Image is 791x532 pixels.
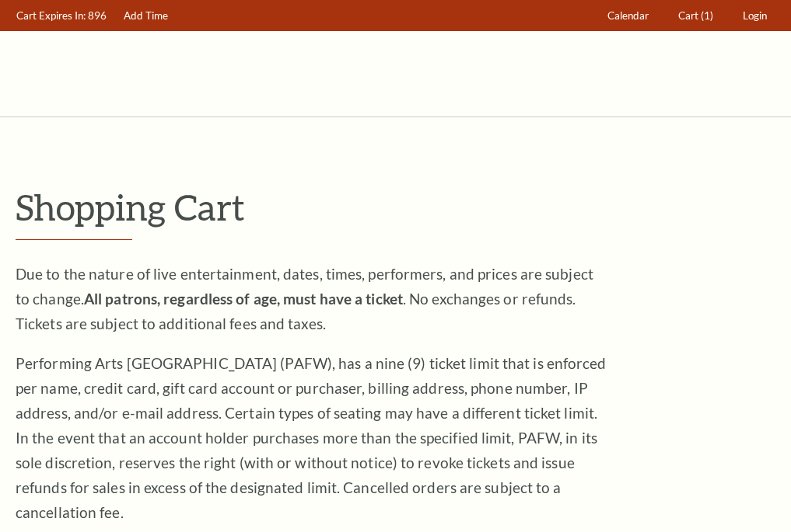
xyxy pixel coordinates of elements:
[701,9,713,22] span: (1)
[736,1,775,31] a: Login
[600,1,656,31] a: Calendar
[16,9,86,22] span: Cart Expires In:
[117,1,176,31] a: Add Time
[678,9,698,22] span: Cart
[671,1,721,31] a: Cart (1)
[88,9,107,22] span: 896
[607,9,649,22] span: Calendar
[743,9,767,22] span: Login
[16,351,607,525] p: Performing Arts [GEOGRAPHIC_DATA] (PAFW), has a nine (9) ticket limit that is enforced per name, ...
[16,187,775,227] p: Shopping Cart
[16,265,593,332] span: Due to the nature of live entertainment, dates, times, performers, and prices are subject to chan...
[84,290,403,308] strong: All patrons, regardless of age, must have a ticket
